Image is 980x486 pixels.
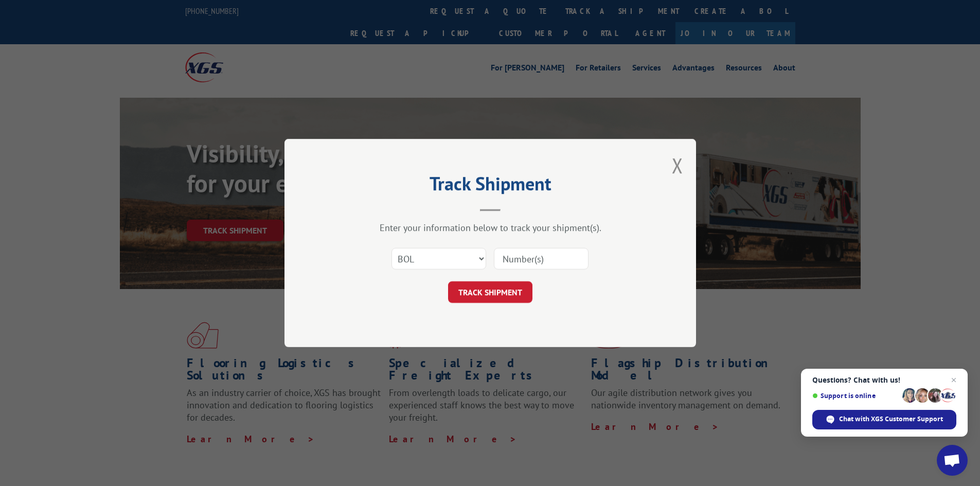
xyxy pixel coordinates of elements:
[336,222,645,233] div: Enter your information below to track your shipment(s).
[839,415,943,424] span: Chat with XGS Customer Support
[672,152,683,179] button: Close modal
[812,376,956,384] span: Questions? Chat with us!
[336,176,645,196] h2: Track Shipment
[448,281,532,303] button: TRACK SHIPMENT
[812,410,956,429] div: Chat with XGS Customer Support
[937,445,968,476] div: Open chat
[812,392,899,400] span: Support is online
[948,374,960,386] span: Close chat
[494,248,589,269] input: Number(s)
